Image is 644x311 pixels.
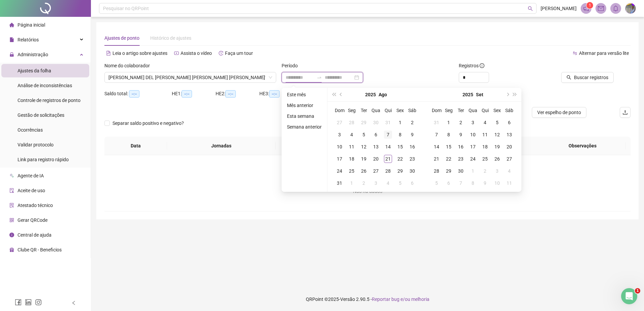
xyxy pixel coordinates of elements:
[370,116,382,129] td: 2025-07-30
[181,50,212,56] span: Assista o vídeo
[503,129,515,141] td: 2025-09-13
[589,3,591,8] span: 1
[511,88,519,101] button: super-next-year
[573,51,577,56] span: swap
[467,116,479,129] td: 2025-09-03
[372,155,380,163] div: 20
[18,247,62,252] span: Clube QR - Beneficios
[493,179,501,187] div: 10
[505,131,513,139] div: 13
[174,51,179,56] span: youtube
[503,165,515,177] td: 2025-10-04
[481,118,489,127] div: 4
[598,5,604,11] span: mail
[493,131,501,139] div: 12
[528,6,533,11] span: search
[15,299,22,306] span: facebook
[382,153,394,165] td: 2025-08-21
[335,167,344,175] div: 24
[104,137,167,155] th: Data
[348,131,356,139] div: 4
[172,90,216,98] div: HE 1:
[583,5,589,11] span: notification
[18,217,47,223] span: Gerar QRCode
[408,179,416,187] div: 6
[372,297,429,302] span: Reportar bug e/ou melhoria
[479,153,491,165] td: 2025-09-25
[455,141,467,153] td: 2025-09-16
[394,153,406,165] td: 2025-08-22
[358,116,370,129] td: 2025-07-29
[455,165,467,177] td: 2025-09-30
[104,90,172,98] div: Saldo total:
[432,167,441,175] div: 28
[622,110,628,115] span: upload
[481,167,489,175] div: 2
[108,72,272,82] span: JUAN CARLOS DEL VALLE ZERPA PARDO
[469,131,477,139] div: 10
[394,116,406,129] td: 2025-08-01
[333,153,346,165] td: 2025-08-17
[333,177,346,189] td: 2025-08-31
[360,167,368,175] div: 26
[445,131,453,139] div: 8
[372,118,380,127] div: 30
[330,88,337,101] button: super-prev-year
[430,104,443,116] th: Dom
[167,137,276,155] th: Jornadas
[479,141,491,153] td: 2025-09-18
[574,74,608,81] span: Buscar registros
[335,179,344,187] div: 31
[18,37,39,42] span: Relatórios
[225,50,253,56] span: Faça um tour
[346,116,358,129] td: 2025-07-28
[346,104,358,116] th: Seg
[268,75,272,79] span: down
[18,232,52,238] span: Central de ajuda
[467,129,479,141] td: 2025-09-10
[432,131,441,139] div: 7
[579,50,629,56] span: Alternar para versão lite
[112,50,167,56] span: Leia o artigo sobre ajustes
[443,129,455,141] td: 2025-09-08
[71,301,76,305] span: left
[457,143,465,151] div: 16
[360,179,368,187] div: 2
[284,91,324,99] li: Este mês
[382,177,394,189] td: 2025-09-04
[25,299,32,306] span: linkedin
[396,143,404,151] div: 15
[269,90,280,98] span: --:--
[476,88,483,101] button: month panel
[372,179,380,187] div: 3
[262,75,266,79] span: filter
[333,165,346,177] td: 2025-08-24
[445,167,453,175] div: 29
[467,153,479,165] td: 2025-09-24
[443,177,455,189] td: 2025-10-06
[106,51,111,56] span: file-text
[9,23,14,27] span: home
[333,116,346,129] td: 2025-07-27
[432,143,441,151] div: 14
[394,165,406,177] td: 2025-08-29
[406,177,418,189] td: 2025-09-06
[479,104,491,116] th: Qui
[358,129,370,141] td: 2025-08-05
[503,141,515,153] td: 2025-09-20
[370,177,382,189] td: 2025-09-03
[384,131,392,139] div: 7
[358,177,370,189] td: 2025-09-02
[493,118,501,127] div: 5
[532,107,586,118] button: Ver espelho de ponto
[481,155,489,163] div: 25
[469,167,477,175] div: 1
[216,90,259,98] div: HE 2:
[18,127,43,133] span: Ocorrências
[481,143,489,151] div: 18
[18,112,64,118] span: Gestão de solicitações
[382,141,394,153] td: 2025-08-14
[430,153,443,165] td: 2025-09-21
[443,141,455,153] td: 2025-09-15
[372,131,380,139] div: 6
